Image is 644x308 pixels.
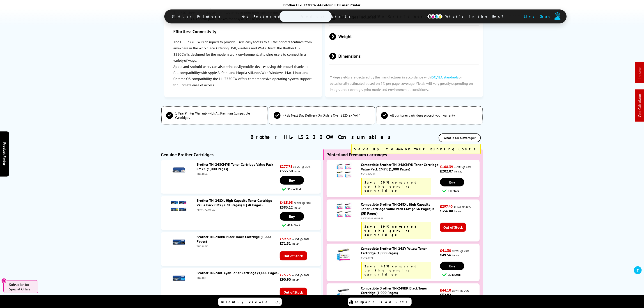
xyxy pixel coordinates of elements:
span: ex VAT @ 20% [293,165,310,168]
span: 1 Year Printer Warranty with All Premium Compatible Cartridges [175,111,263,120]
span: Save 39% compared to the genuine cartridge [364,180,421,193]
span: View Cartridges [365,11,434,22]
span: ex VAT @ 20% [454,205,471,208]
strong: £59.59 [280,237,291,241]
span: Product Details [294,11,360,22]
span: inc vat [292,278,299,281]
span: What’s in the Box? [439,11,515,22]
span: ex VAT @ 20% [294,201,311,205]
span: ex VAT @ 20% [454,165,471,169]
span: Save 39% compared to the genuine cartridge [364,225,421,237]
p: The HL-L3220CW is designed to provide users easy access to all the printers features from anywher... [173,39,313,64]
strong: £485.93 [280,200,293,205]
a: Brother TN-248CMYK Toner Cartridge Value Pack CMYK (1,000 Pages) [197,162,273,171]
span: Buy [289,214,295,219]
a: Compare Products [348,298,412,306]
div: Brother HL-L3220CW A4 Colour LED Laser Printer [164,3,480,7]
span: Out of Stock [280,288,307,297]
div: 8 In Stock [442,189,479,193]
span: inc vat [452,293,460,297]
span: Subscribe for Special Offers [9,282,34,291]
span: Compare Products [355,300,410,304]
span: Dimensions [329,48,479,64]
span: Buy [449,180,455,184]
img: Brother TN-248XL High Capacity Toner Cartridge Value Pack CMY (2.3K Pages) K (3K Pages) [171,198,187,214]
div: Save up to 45% on Your Running Costs [351,144,481,154]
span: inc vat [454,170,462,173]
img: user-headset-duotone.svg [555,12,561,20]
span: Save 45% compared to the genuine cartridge [364,264,421,276]
span: Buy [449,264,455,268]
p: Apple and Android users can also print easily mobile devices using this model thanks to full comp... [173,64,313,88]
strong: £333.30 [280,169,293,173]
b: Genuine Brother Cartridges [161,152,213,158]
b: Printerland Premium Cartridges [327,152,387,158]
a: Compatible Brother TN-248XL High Capacity Toner Cartridge Value Pack CMY (2.3K Pages) K (3K Pages) [361,202,435,216]
div: 99+ In Stock [282,187,321,191]
strong: £356.88 [440,209,453,213]
span: ex VAT @ 20% [292,237,309,241]
a: Brother TN-248C Cyan Toner Cartridge (1,000 Pages) [197,271,279,275]
span: Recently Viewed (5) [221,300,281,304]
span: Key Features [235,11,289,22]
a: Brother HL-L3220CW Consumables [250,133,394,140]
div: TN248VAL [197,172,279,176]
span: Buy [289,178,295,183]
span: FREE Next Day Delivery On Orders Over £125 ex VAT* [283,113,360,117]
a: Compatible Brother TN-248BK Black Toner Cartridge (1,000 Pages) [361,286,427,295]
h3: Effortless Connectivity [173,29,313,34]
button: What is 5% Coverage? [439,133,481,142]
span: Out of Stock [280,251,307,260]
strong: £202.07 [440,169,453,173]
img: Brother TN-248CMYK Toner Cartridge Value Pack CMYK (1,000 Pages) [171,162,187,178]
strong: £75.75 [280,273,291,277]
strong: £41.30 [440,248,451,253]
button: Close [1,278,7,283]
a: Cost Calculator [637,94,642,117]
div: BROTN248XLVAL [197,208,279,212]
span: inc vat [294,206,301,209]
span: Live Chat [524,14,552,18]
span: Similar Printers [165,11,230,22]
span: ex VAT @ 20% [452,289,469,292]
span: inc vat [294,170,301,173]
div: BROTN248XLVALPL [361,217,439,220]
span: ex VAT @ 20% [292,274,309,277]
a: Compatible Brother TN-248Y Yellow Toner Cartridge (1,000 Pages) [361,246,427,255]
span: ex VAT @ 20% [452,249,469,253]
strong: £71.51 [280,241,291,246]
img: Compatible Brother TN-248BK Black Toner Cartridge (1,000 Pages) [336,286,352,302]
strong: £52.92 [440,292,451,297]
a: Intranet [637,67,642,79]
p: **Page yields are declared by the manufacturer in accordance with or occasionally estimated based... [325,70,483,97]
img: Compatible Brother TN-248CMYK Toner Cartridge Value Pack CMYK (1,000 Pages) [336,162,352,178]
img: Brother TN-248C Cyan Toner Cartridge (1,000 Pages) [171,271,187,286]
span: Out of Stock [440,223,466,232]
span: Weight [329,28,479,45]
strong: £583.12 [280,205,293,209]
a: Brother TN-248XL High Capacity Toner Cartridge Value Pack CMY (2.3K Pages) K (3K Pages) [197,198,272,207]
span: All our toner cartridges protect your warranty [390,113,455,117]
strong: £44.10 [440,288,451,292]
span: Product Finder [2,143,7,166]
a: Compatible Brother TN-248CMYK Toner Cartridge Value Pack CMYK (1,000 Pages) [361,162,438,171]
span: inc vat [292,242,299,245]
div: TN248VALPL [361,172,439,176]
div: TN248YPL [361,256,439,260]
img: Brother TN-248BK Black Toner Cartridge (1,000 Pages) [171,234,187,250]
span: inc vat [454,209,462,213]
div: 56 In Stock [442,273,479,277]
strong: £90.90 [280,277,291,282]
a: ISO/IEC standards [431,75,459,79]
a: Brother TN-248BK Black Toner Cartridge (1,000 Pages) [197,234,271,244]
img: Compatible Brother TN-248XL High Capacity Toner Cartridge Value Pack CMY (2.3K Pages) K (3K Pages) [336,202,352,218]
strong: £297.40 [440,204,453,209]
img: cmyk-icon.svg [427,14,443,19]
strong: £49.56 [440,253,451,257]
img: Compatible Brother TN-248Y Yellow Toner Cartridge (1,000 Pages) [336,246,352,262]
div: TN248C [197,276,279,280]
span: inc vat [452,254,460,257]
strong: £168.39 [440,164,453,169]
div: TN248BK [197,245,279,248]
div: 42 In Stock [282,223,321,227]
